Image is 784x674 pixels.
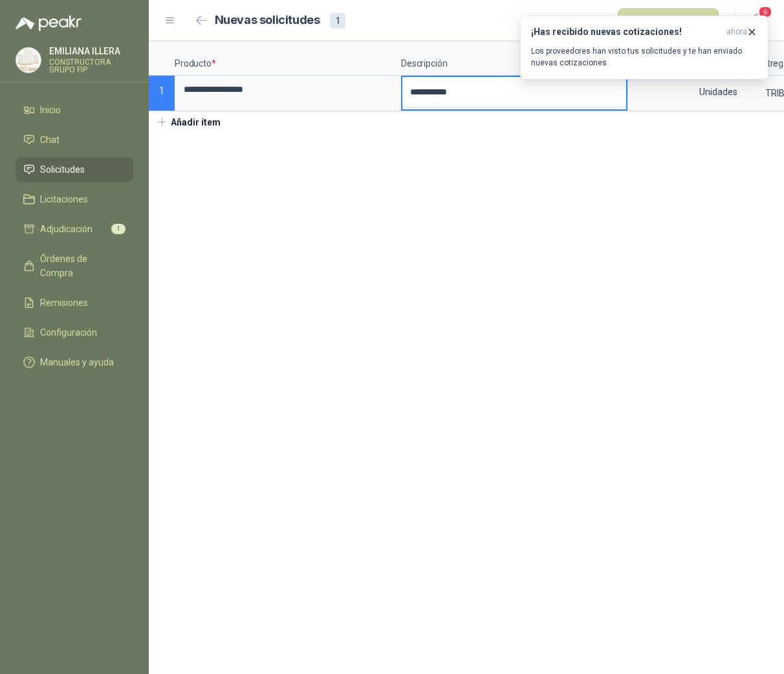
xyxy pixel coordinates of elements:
p: Producto [175,41,401,76]
a: Licitaciones [16,187,133,212]
span: 6 [758,6,772,18]
span: Licitaciones [40,192,88,206]
span: Chat [40,133,60,147]
p: CONSTRUCTORA GRUPO FIP [49,58,133,74]
h2: Nuevas solicitudes [215,11,320,30]
a: Chat [16,127,133,152]
a: Adjudicación1 [16,217,133,241]
p: 1 [149,76,175,111]
a: Solicitudes [16,157,133,182]
button: Añadir ítem [149,111,228,133]
a: Inicio [16,98,133,122]
a: Configuración [16,320,133,345]
button: 6 [745,9,768,32]
span: Configuración [40,325,97,340]
button: Publicar solicitudes [618,8,719,33]
span: Adjudicación [40,222,93,236]
span: ahora [726,27,747,38]
span: Órdenes de Compra [40,252,121,280]
img: Logo peakr [16,16,82,31]
div: Unidades [681,77,756,107]
p: Los proveedores han visto tus solicitudes y te han enviado nuevas cotizaciones. [531,45,757,69]
a: Manuales y ayuda [16,350,133,375]
a: Órdenes de Compra [16,246,133,285]
p: Descripción [401,41,627,76]
button: ¡Has recibido nuevas cotizaciones!ahora Los proveedores han visto tus solicitudes y te han enviad... [520,16,768,80]
span: 1 [111,224,125,234]
h3: ¡Has recibido nuevas cotizaciones! [531,27,721,38]
div: 1 [330,13,345,28]
span: Inicio [40,103,61,117]
p: EMILIANA ILLERA [49,47,133,56]
span: Solicitudes [40,162,85,177]
span: Remisiones [40,296,88,310]
img: Company Logo [16,48,41,72]
span: Manuales y ayuda [40,355,114,369]
a: Remisiones [16,290,133,315]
